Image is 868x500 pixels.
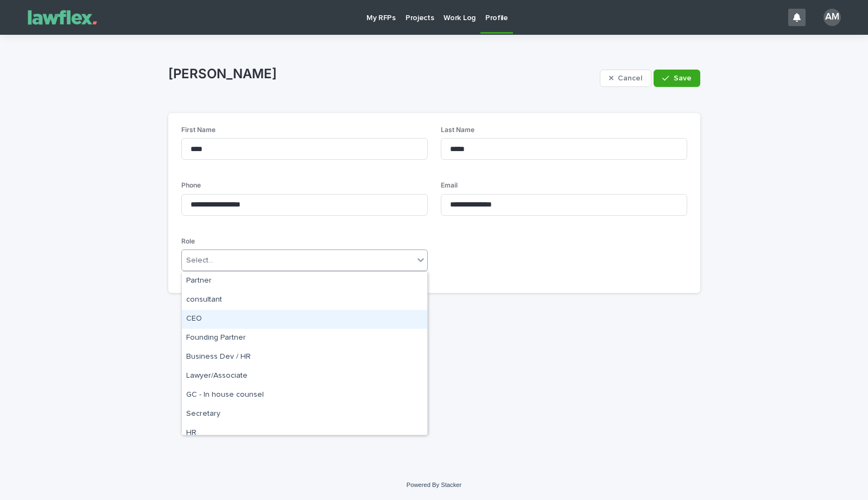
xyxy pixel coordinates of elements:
[181,126,216,134] span: First Name
[823,9,841,26] div: AM
[182,329,427,348] div: Founding Partner
[182,291,427,310] div: consultant
[441,126,474,134] span: Last Name
[182,405,427,424] div: Secretary
[182,272,427,291] div: Partner
[181,181,201,189] span: Phone
[182,310,427,329] div: CEO
[186,255,213,266] div: Select...
[22,7,103,28] img: Z2zxAcboTASq8Im6hbY4
[441,181,458,189] span: Email
[600,70,652,87] button: Cancel
[182,367,427,386] div: Lawyer/Associate
[181,237,195,245] span: Role
[674,74,692,82] span: Save
[182,348,427,367] div: Business Dev / HR
[654,70,700,87] button: Save
[618,74,642,82] span: Cancel
[407,482,461,488] a: Powered By Stacker
[182,386,427,405] div: GC - In house counsel
[168,66,595,82] p: [PERSON_NAME]
[182,424,427,443] div: HR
